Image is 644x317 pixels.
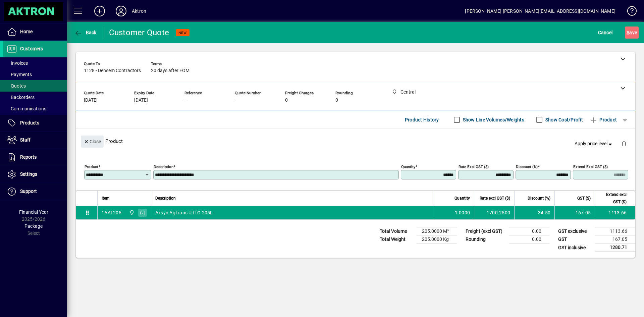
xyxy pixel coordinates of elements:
[7,60,28,66] span: Invoices
[595,244,635,252] td: 1280.71
[402,114,442,126] button: Product History
[627,27,637,38] span: ave
[516,164,538,169] mat-label: Discount (%)
[376,235,417,244] td: Total Weight
[127,209,135,216] span: Central
[3,103,67,114] a: Communications
[102,209,121,216] div: 1AAT205
[627,30,629,35] span: S
[7,83,26,89] span: Quotes
[84,136,101,147] span: Close
[514,206,554,219] td: 34.50
[84,98,98,103] span: [DATE]
[462,227,509,235] td: Freight (excl GST)
[417,227,457,235] td: 205.0000 M³
[102,195,110,202] span: Item
[72,27,98,39] button: Back
[595,235,635,244] td: 167.05
[74,30,97,35] span: Back
[20,29,33,34] span: Home
[616,136,632,152] button: Delete
[7,95,35,100] span: Backorders
[572,138,616,150] button: Apply price level
[151,68,190,73] span: 20 days after EOM
[573,164,608,169] mat-label: Extend excl GST ($)
[544,116,583,123] label: Show Cost/Profit
[20,189,37,194] span: Support
[109,27,169,38] div: Customer Quote
[19,209,48,215] span: Financial Year
[625,27,639,39] button: Save
[178,31,187,35] span: NEW
[155,195,176,202] span: Description
[616,141,632,147] app-page-header-button: Delete
[376,227,417,235] td: Total Volume
[598,27,613,38] span: Cancel
[595,227,635,235] td: 1113.66
[575,140,613,147] span: Apply price level
[154,164,173,169] mat-label: Description
[555,235,595,244] td: GST
[79,138,105,144] app-page-header-button: Close
[478,209,510,216] div: 1700.2500
[417,235,457,244] td: 205.0000 Kg
[3,69,67,80] a: Payments
[454,195,470,202] span: Quantity
[595,206,635,219] td: 1113.66
[462,116,524,123] label: Show Line Volumes/Weights
[285,98,288,103] span: 0
[76,129,635,153] div: Product
[3,132,67,149] a: Staff
[401,164,415,169] mat-label: Quantity
[84,68,141,73] span: 1128 - Densem Contractors
[89,5,110,17] button: Add
[599,191,627,206] span: Extend excl GST ($)
[465,6,615,16] div: [PERSON_NAME] [PERSON_NAME][EMAIL_ADDRESS][DOMAIN_NAME]
[509,227,549,235] td: 0.00
[20,137,31,143] span: Staff
[480,195,510,202] span: Rate excl GST ($)
[134,98,148,103] span: [DATE]
[622,1,636,23] a: Knowledge Base
[7,106,46,111] span: Communications
[405,114,439,125] span: Product History
[184,98,186,103] span: -
[155,209,213,216] span: Axsyn AgTrans UTTO 205L
[3,149,67,166] a: Reports
[235,98,236,103] span: -
[3,92,67,103] a: Backorders
[509,235,549,244] td: 0.00
[3,57,67,69] a: Invoices
[67,27,104,39] app-page-header-button: Back
[81,136,104,148] button: Close
[3,183,67,200] a: Support
[577,195,591,202] span: GST ($)
[24,223,43,229] span: Package
[20,171,37,177] span: Settings
[335,98,338,103] span: 0
[3,23,67,40] a: Home
[554,206,595,219] td: 167.05
[555,244,595,252] td: GST inclusive
[110,5,132,17] button: Profile
[462,235,509,244] td: Rounding
[3,115,67,131] a: Products
[455,209,470,216] span: 1.0000
[459,164,489,169] mat-label: Rate excl GST ($)
[20,120,39,125] span: Products
[555,227,595,235] td: GST exclusive
[132,6,146,16] div: Aktron
[20,154,37,160] span: Reports
[3,80,67,92] a: Quotes
[528,195,550,202] span: Discount (%)
[3,166,67,183] a: Settings
[596,27,614,39] button: Cancel
[85,164,98,169] mat-label: Product
[20,46,43,51] span: Customers
[7,72,32,77] span: Payments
